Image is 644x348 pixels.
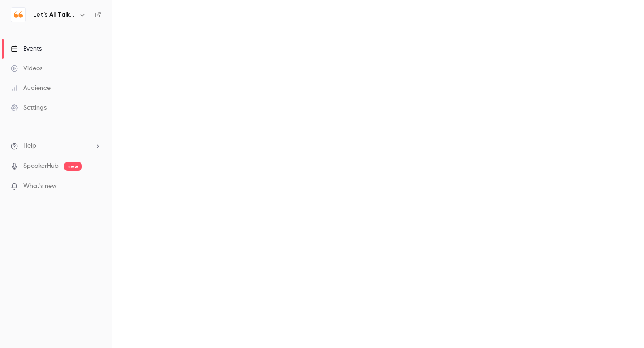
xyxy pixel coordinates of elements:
[11,141,101,151] li: help-dropdown-opener
[64,162,82,171] span: new
[33,10,75,19] h6: Let's All Talk Mental Health
[11,103,47,112] div: Settings
[23,182,57,191] span: What's new
[23,161,59,171] a: SpeakerHub
[11,84,51,93] div: Audience
[11,44,42,53] div: Events
[23,141,36,151] span: Help
[11,64,42,73] div: Videos
[11,8,25,22] img: Let's All Talk Mental Health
